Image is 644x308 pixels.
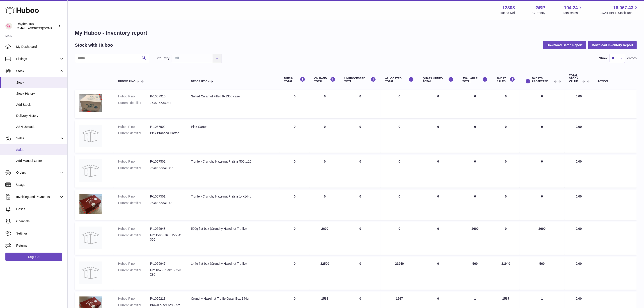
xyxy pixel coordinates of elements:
[79,125,102,147] img: product image
[576,195,582,198] span: 0.00
[191,227,275,231] div: 500g flat box (Crunchy Hazelnut Truffle)
[16,148,64,152] span: Sales
[150,166,182,170] dd: 7640155341387
[16,170,59,175] span: Orders
[280,222,310,255] td: 0
[502,5,515,11] strong: 12308
[340,90,380,118] td: 0
[381,190,418,220] td: 0
[150,201,182,205] dd: 7640155341301
[118,201,150,205] dt: Current identifier
[437,160,439,163] span: 0
[79,227,102,249] img: product image
[381,90,418,118] td: 0
[310,90,340,118] td: 0
[340,190,380,220] td: 0
[576,160,582,163] span: 0.00
[613,5,633,11] span: 16,067.43
[191,194,275,199] div: Truffle - Crunchy Hazelnut Praline 14x144g
[150,297,182,301] dd: P-1056218
[191,94,275,99] div: Salted Caramel Filled 8x135g case
[16,244,64,248] span: Returns
[150,227,182,231] dd: P-1056948
[191,80,209,83] span: Description
[118,131,150,135] dt: Current identifier
[16,195,59,199] span: Invoicing and Payments
[118,297,150,301] dt: Huboo P no
[563,5,583,15] a: 104.24 Total sales
[16,80,64,85] span: Stock
[118,80,135,83] span: Huboo P no
[576,297,582,300] span: 0.00
[437,227,439,230] span: 0
[437,94,439,98] span: 0
[118,125,150,129] dt: Huboo P no
[492,190,520,220] td: 0
[16,219,64,223] span: Channels
[310,120,340,153] td: 0
[588,41,637,49] button: Download Inventory Report
[500,11,515,15] div: Huboo Ref
[280,190,310,220] td: 0
[627,56,637,60] span: entries
[16,103,64,107] span: Add Stock
[75,42,113,48] h2: Stock with Huboo
[458,155,492,188] td: 0
[150,268,182,277] dd: Flat box - 7640155341295
[16,125,64,129] span: ASN Uploads
[492,90,520,118] td: 0
[576,227,582,230] span: 0.00
[437,297,439,300] span: 0
[310,155,340,188] td: 0
[520,222,564,255] td: 2600
[16,136,59,140] span: Sales
[463,77,488,83] div: AVAILABLE Total
[563,11,583,15] span: Total sales
[576,262,582,265] span: 0.00
[16,183,64,187] span: Usage
[17,26,66,30] span: [EMAIL_ADDRESS][DOMAIN_NAME]
[599,56,607,60] label: Show
[458,222,492,255] td: 2600
[16,92,64,96] span: Stock History
[118,194,150,199] dt: Huboo P no
[340,155,380,188] td: 0
[16,114,64,118] span: Delivery History
[118,159,150,164] dt: Huboo P no
[314,77,335,83] div: ON HAND Total
[79,194,102,214] img: product image
[118,262,150,266] dt: Huboo P no
[423,77,454,83] div: QUARANTINED Total
[191,125,275,129] div: Pink Carton
[600,11,639,15] span: AVAILABLE Stock Total
[150,94,182,99] dd: P-1057916
[520,190,564,220] td: 0
[520,155,564,188] td: 0
[598,80,632,83] div: Action
[280,90,310,118] td: 0
[437,125,439,129] span: 0
[16,57,59,61] span: Listings
[576,94,582,98] span: 0.00
[532,77,553,83] span: 30 DAYS PROJECTED
[497,77,515,83] div: 30 DAY SALES
[150,159,182,164] dd: P-1057502
[150,233,182,242] dd: Flat Box - 7640155341356
[118,227,150,231] dt: Huboo P no
[458,120,492,153] td: 0
[576,125,582,129] span: 0.00
[340,222,380,255] td: 0
[458,257,492,290] td: 560
[150,101,182,105] dd: 7640155340311
[536,5,545,11] strong: GBP
[458,90,492,118] td: 0
[75,29,637,37] h1: My Huboo - Inventory report
[533,11,545,15] div: Currency
[280,155,310,188] td: 0
[520,257,564,290] td: 560
[191,262,275,266] div: 144g flat box (Crunchy Hazelnut Truffle)
[79,262,102,284] img: product image
[340,120,380,153] td: 0
[150,131,182,135] dd: Pink Branded Carton
[157,56,170,60] label: Country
